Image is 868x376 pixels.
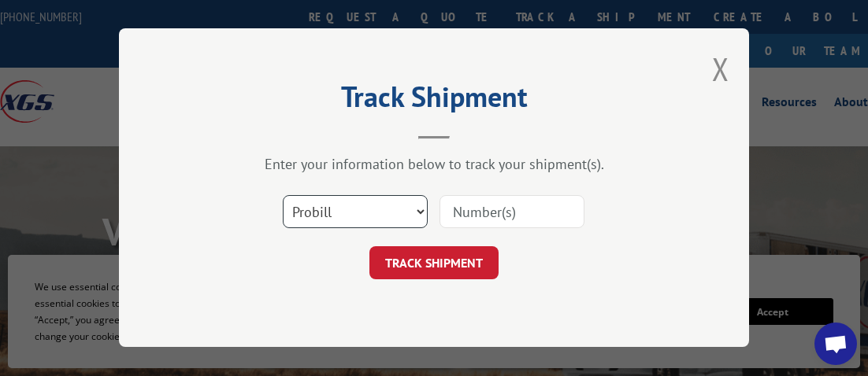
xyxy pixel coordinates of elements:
input: Number(s) [440,196,584,229]
div: Open chat [814,323,857,365]
div: Enter your information below to track your shipment(s). [198,156,670,174]
button: Close modal [712,48,729,90]
button: TRACK SHIPMENT [369,247,499,280]
h2: Track Shipment [198,86,670,116]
